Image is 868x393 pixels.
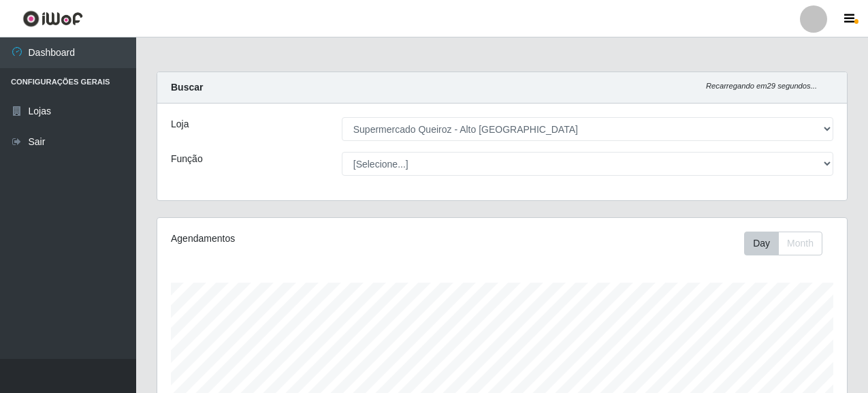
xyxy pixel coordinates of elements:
[171,117,189,131] label: Loja
[744,232,822,255] div: First group
[171,152,203,166] label: Função
[744,232,833,255] div: Toolbar with button groups
[744,232,779,255] button: Day
[778,232,822,255] button: Month
[706,82,817,90] i: Recarregando em 29 segundos...
[22,10,83,27] img: CoreUI Logo
[171,82,203,93] strong: Buscar
[171,232,435,246] div: Agendamentos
